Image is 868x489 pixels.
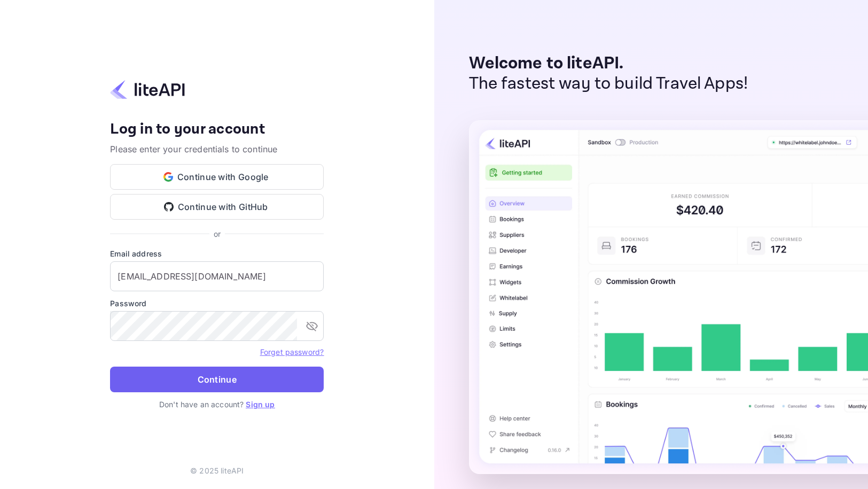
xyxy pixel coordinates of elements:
h4: Log in to your account [110,120,324,139]
a: Sign up [246,400,275,409]
p: © 2025 liteAPI [190,465,244,476]
p: Welcome to liteAPI. [469,53,748,74]
a: Forget password? [260,347,324,356]
label: Password [110,298,324,309]
img: liteapi [110,79,185,100]
p: or [214,228,221,239]
button: Continue with GitHub [110,194,324,220]
button: toggle password visibility [301,315,323,337]
p: The fastest way to build Travel Apps! [469,74,748,94]
button: Continue [110,367,324,392]
label: Email address [110,248,324,259]
button: Continue with Google [110,164,324,190]
p: Please enter your credentials to continue [110,143,324,156]
p: Don't have an account? [110,399,324,410]
a: Forget password? [260,346,324,357]
input: Enter your email address [110,261,324,291]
